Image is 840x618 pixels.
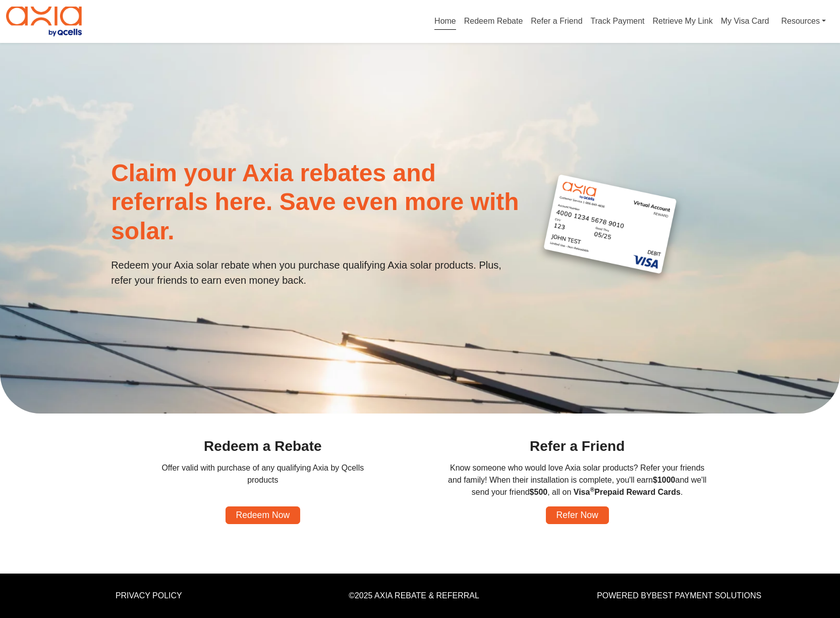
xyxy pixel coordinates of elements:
a: Powered ByBest Payment Solutions [597,591,761,600]
a: Home [434,17,456,30]
a: Retrieve My Link [653,17,713,29]
b: Visa Prepaid Reward Cards [574,488,681,496]
a: Refer Now [546,506,609,525]
b: $1000 [653,476,676,484]
a: Track Payment [591,17,645,29]
b: $500 [530,488,548,496]
h3: Redeem a Rebate [204,438,321,455]
img: axia-prepaid-card.png [531,166,690,290]
h3: Refer a Friend [530,438,625,455]
img: Program logo [6,7,82,36]
a: Redeem Now [226,506,301,525]
a: Resources [781,11,826,32]
p: Redeem your Axia solar rebate when you purchase qualifying Axia solar products. Plus, refer your ... [111,257,519,288]
a: My Visa Card [721,11,769,32]
p: Offer valid with purchase of any qualifying Axia by Qcells products [160,462,365,486]
a: Privacy Policy [116,591,182,600]
p: Know someone who would love Axia solar products? Refer your friends and family! When their instal... [444,462,710,506]
a: Redeem Rebate [464,17,523,29]
p: © 2025 Axia Rebate & Referral [288,590,541,602]
sup: ® [590,486,594,493]
h1: Claim your Axia rebates and referrals here. Save even more with solar. [111,159,519,246]
a: Refer a Friend [531,17,582,29]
